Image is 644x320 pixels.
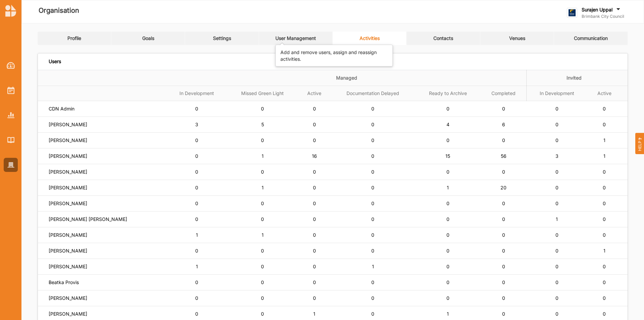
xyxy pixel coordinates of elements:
[7,137,14,143] img: Library
[502,311,505,317] span: 0
[360,35,380,41] div: Activities
[502,279,505,285] span: 0
[446,137,449,143] span: 0
[446,248,449,254] span: 0
[371,185,374,190] span: 0
[371,200,374,206] span: 0
[195,216,198,222] span: 0
[261,264,264,269] span: 0
[531,91,582,96] label: In Development
[4,83,18,97] a: Activities
[446,169,449,175] span: 0
[49,216,127,222] label: [PERSON_NAME] [PERSON_NAME]
[371,248,374,254] span: 0
[555,295,558,301] span: 0
[67,35,81,41] div: Profile
[502,232,505,238] span: 0
[195,311,198,317] span: 0
[195,153,198,159] span: 0
[372,264,374,269] span: 1
[142,35,154,41] div: Goals
[446,264,449,269] span: 0
[555,185,558,190] span: 0
[603,216,606,222] span: 0
[195,295,198,301] span: 0
[603,185,606,190] span: 0
[261,200,264,206] span: 0
[49,279,79,285] label: Beatka Provis
[49,232,87,238] label: [PERSON_NAME]
[555,169,558,175] span: 0
[502,248,505,254] span: 0
[509,35,525,41] div: Venues
[603,106,606,111] span: 0
[49,106,74,112] label: CDN Admin
[261,137,264,143] span: 0
[49,295,87,301] label: [PERSON_NAME]
[195,106,198,111] span: 0
[527,70,628,86] th: Invited
[261,216,264,222] span: 0
[195,137,198,143] span: 0
[313,200,316,206] span: 0
[313,279,316,285] span: 0
[447,185,449,190] span: 1
[371,232,374,238] span: 0
[446,232,449,238] span: 0
[4,58,18,73] a: Dashboard
[261,106,264,111] span: 0
[603,200,606,206] span: 0
[445,153,450,159] span: 15
[433,35,453,41] div: Contacts
[49,122,87,128] label: [PERSON_NAME]
[313,311,315,317] span: 1
[502,106,505,111] span: 0
[275,35,316,41] div: User Management
[262,232,264,238] span: 1
[501,153,506,159] span: 56
[603,153,605,159] span: 1
[446,106,449,111] span: 0
[167,70,527,86] th: Managed
[261,279,264,285] span: 0
[313,185,316,190] span: 0
[371,153,374,159] span: 0
[261,122,264,127] span: 5
[5,5,16,17] img: logo
[603,264,606,269] span: 0
[592,91,617,96] label: Active
[196,264,198,269] span: 1
[446,122,449,127] span: 4
[502,216,505,222] span: 0
[313,264,316,269] span: 0
[371,169,374,175] span: 0
[446,216,449,222] span: 0
[262,153,264,159] span: 1
[603,137,605,143] span: 1
[313,122,316,127] span: 0
[500,185,506,190] span: 20
[555,200,558,206] span: 0
[261,169,264,175] span: 0
[420,91,476,96] label: Ready to Archive
[313,137,316,143] span: 0
[213,35,231,41] div: Settings
[49,200,87,207] label: [PERSON_NAME]
[603,311,606,317] span: 0
[39,5,79,16] label: Organisation
[555,264,558,269] span: 0
[446,200,449,206] span: 0
[555,232,558,238] span: 0
[574,35,608,41] div: Communication
[446,279,449,285] span: 0
[195,248,198,254] span: 0
[335,91,411,96] label: Documentation Delayed
[195,200,198,206] span: 0
[49,58,61,64] div: Users
[371,106,374,111] span: 0
[371,122,374,127] span: 0
[371,137,374,143] span: 0
[371,279,374,285] span: 0
[582,7,612,13] label: Surajen Uppal
[555,153,558,159] span: 3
